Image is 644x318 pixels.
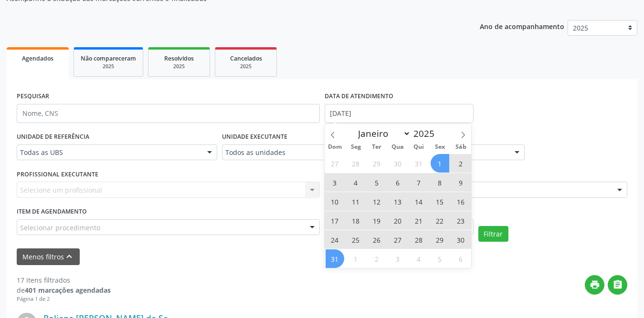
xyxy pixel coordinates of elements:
span: Qua [387,144,408,150]
label: UNIDADE EXECUTANTE [222,130,287,144]
span: Agosto 18, 2025 [347,211,365,230]
span: Agosto 11, 2025 [347,192,365,211]
div: Página 1 de 2 [17,295,111,303]
div: 17 itens filtrados [17,275,111,285]
label: Item de agendamento [17,205,87,219]
span: Julho 28, 2025 [347,154,365,173]
span: Agosto 13, 2025 [389,192,407,211]
span: Agosto 26, 2025 [368,230,386,249]
span: Agosto 23, 2025 [452,211,470,230]
i:  [612,279,623,290]
span: Julho 27, 2025 [326,154,344,173]
span: Agosto 27, 2025 [389,230,407,249]
span: Selecionar procedimento [20,223,100,233]
span: Cancelados [230,54,262,62]
i: print [590,279,600,290]
span: Agosto 28, 2025 [410,230,428,249]
span: Setembro 4, 2025 [410,249,428,268]
span: Agosto 31, 2025 [326,249,344,268]
span: Todos as unidades [225,148,506,157]
button: Menos filtroskeyboard_arrow_up [17,248,80,265]
span: Seg [345,144,366,150]
div: 2025 [155,63,203,70]
span: Agosto 30, 2025 [452,230,470,249]
input: Year [411,127,442,140]
span: Agosto 21, 2025 [410,211,428,230]
span: Agosto 29, 2025 [431,230,449,249]
span: Agosto 9, 2025 [452,173,470,192]
span: Julho 29, 2025 [368,154,386,173]
span: Agosto 12, 2025 [368,192,386,211]
span: Agosto 14, 2025 [410,192,428,211]
span: Agendados [22,54,53,62]
span: Todas as UBS [20,148,198,157]
span: Julho 31, 2025 [410,154,428,173]
label: PROFISSIONAL EXECUTANTE [17,167,98,182]
label: UNIDADE DE REFERÊNCIA [17,130,89,144]
input: Selecione um intervalo [325,104,474,123]
div: 2025 [222,63,270,70]
button:  [608,275,627,295]
span: Julho 30, 2025 [389,154,407,173]
span: Agosto 2, 2025 [452,154,470,173]
span: Agosto 24, 2025 [326,230,344,249]
label: PESQUISAR [17,89,49,104]
span: Agosto 19, 2025 [368,211,386,230]
label: DATA DE ATENDIMENTO [325,89,393,104]
span: Agosto 1, 2025 [431,154,449,173]
span: Setembro 2, 2025 [368,249,386,268]
span: Agosto 7, 2025 [410,173,428,192]
span: Agosto 15, 2025 [431,192,449,211]
span: Ter [366,144,387,150]
span: Setembro 3, 2025 [389,249,407,268]
span: Agosto 16, 2025 [452,192,470,211]
span: Resolvidos [164,54,194,62]
span: Agosto 3, 2025 [326,173,344,192]
span: Agosto 4, 2025 [347,173,365,192]
span: Agosto 8, 2025 [431,173,449,192]
span: Qui [408,144,429,150]
span: Sex [429,144,450,150]
span: Agosto 6, 2025 [389,173,407,192]
span: Setembro 6, 2025 [452,249,470,268]
button: print [585,275,604,295]
span: Agosto 25, 2025 [347,230,365,249]
button: Filtrar [478,226,508,242]
span: Não compareceram [81,54,136,62]
span: Agosto 17, 2025 [326,211,344,230]
strong: 401 marcações agendadas [25,286,111,295]
span: Agosto 20, 2025 [389,211,407,230]
span: Setembro 1, 2025 [347,249,365,268]
select: Month [354,127,411,140]
p: Ano de acompanhamento [480,20,564,32]
span: Dom [325,144,346,150]
span: Agosto 22, 2025 [431,211,449,230]
i: keyboard_arrow_up [64,251,74,262]
span: Sáb [450,144,471,150]
div: 2025 [81,63,136,70]
span: Agosto 5, 2025 [368,173,386,192]
input: Nome, CNS [17,104,320,123]
span: Agosto 10, 2025 [326,192,344,211]
div: de [17,285,111,295]
span: Setembro 5, 2025 [431,249,449,268]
